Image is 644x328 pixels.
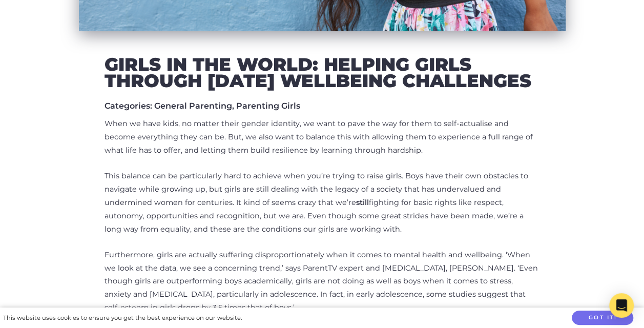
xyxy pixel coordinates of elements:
div: This website uses cookies to ensure you get the best experience on our website. [3,313,242,323]
button: Got it! [572,311,633,325]
p: Furthermore, girls are actually suffering disproportionately when it comes to mental health and w... [105,249,540,315]
strong: still [356,198,369,207]
h2: Girls in the world: Helping girls through [DATE] wellbeing challenges [105,56,540,89]
p: When we have kids, no matter their gender identity, we want to pave the way for them to self-actu... [105,117,540,157]
h5: Categories: General Parenting, Parenting Girls [105,101,540,111]
p: This balance can be particularly hard to achieve when you’re trying to raise girls. Boys have the... [105,170,540,236]
div: Open Intercom Messenger [609,293,634,318]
